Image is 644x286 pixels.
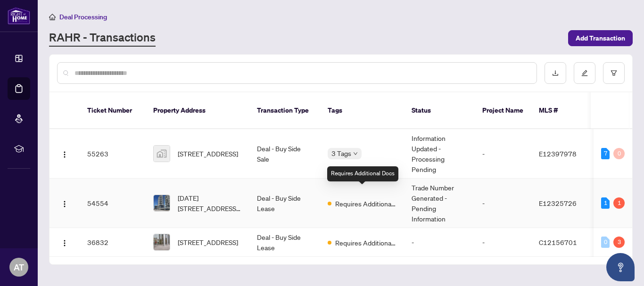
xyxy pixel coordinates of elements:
[61,239,68,247] img: Logo
[249,129,320,179] td: Deal - Buy Side Sale
[335,198,396,209] span: Requires Additional Docs
[249,228,320,257] td: Deal - Buy Side Lease
[178,237,238,247] span: [STREET_ADDRESS]
[601,148,610,159] div: 7
[601,237,610,248] div: 0
[80,92,146,129] th: Ticket Number
[80,129,146,179] td: 55263
[57,146,72,161] button: Logo
[475,179,531,228] td: -
[57,196,72,211] button: Logo
[581,70,588,76] span: edit
[61,200,68,208] img: Logo
[146,92,249,129] th: Property Address
[568,30,633,46] button: Add Transaction
[603,62,625,84] button: filter
[80,179,146,228] td: 54554
[353,151,358,156] span: down
[475,92,531,129] th: Project Name
[249,92,320,129] th: Transaction Type
[611,70,617,76] span: filter
[613,197,625,209] div: 1
[178,148,238,159] span: [STREET_ADDRESS]
[606,253,635,281] button: Open asap
[154,146,170,162] img: thumbnail-img
[178,193,242,213] span: [DATE][STREET_ADDRESS][DATE][PERSON_NAME]
[539,238,577,246] span: C12156701
[574,62,595,84] button: edit
[613,237,625,248] div: 3
[531,92,588,129] th: MLS #
[61,151,68,158] img: Logo
[404,129,475,179] td: Information Updated - Processing Pending
[539,149,577,158] span: E12397978
[613,148,625,159] div: 0
[404,92,475,129] th: Status
[320,92,404,129] th: Tags
[475,228,531,257] td: -
[335,237,396,248] span: Requires Additional Docs
[249,179,320,228] td: Deal - Buy Side Lease
[49,14,56,20] span: home
[57,235,72,250] button: Logo
[601,197,610,209] div: 1
[59,13,107,21] span: Deal Processing
[49,30,156,47] a: RAHR - Transactions
[545,62,566,84] button: download
[539,199,577,207] span: E12325726
[154,195,170,211] img: thumbnail-img
[154,234,170,250] img: thumbnail-img
[8,7,30,25] img: logo
[80,228,146,257] td: 36832
[404,228,475,257] td: -
[576,31,625,46] span: Add Transaction
[475,129,531,179] td: -
[404,179,475,228] td: Trade Number Generated - Pending Information
[331,148,351,159] span: 3 Tags
[327,166,398,181] div: Requires Additional Docs
[14,261,24,274] span: AT
[552,70,559,76] span: download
